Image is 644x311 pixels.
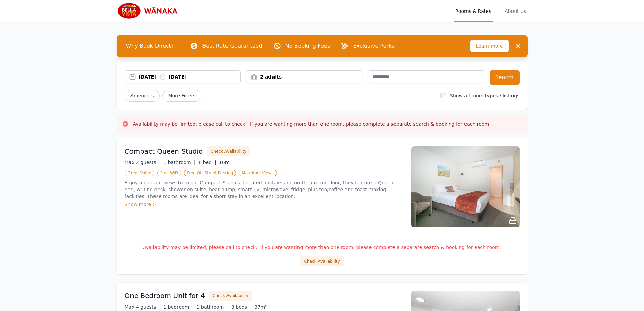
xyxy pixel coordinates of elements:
[246,73,362,80] div: 2 adults
[255,304,267,310] span: 37m²
[125,90,160,102] button: Amenities
[163,160,195,165] span: 1 bathroom |
[450,93,519,98] label: Show all room types / listings
[207,146,250,156] button: Check Availability
[239,170,277,176] span: Mountain Views
[470,40,509,52] span: Learn more
[184,170,236,176] span: Free Off-Street Parking
[125,201,403,208] div: Show more >
[219,160,232,165] span: 16m²
[300,256,343,266] button: Check Availability
[133,120,491,127] h3: Availability may be limited, please call to check. If you are wanting more than one room, please ...
[121,39,180,53] span: Why Book Direct?
[139,73,241,80] div: [DATE] [DATE]
[125,170,154,176] span: Great Value
[490,70,520,85] button: Search
[125,244,520,251] p: Availability may be limited, please call to check. If you are wanting more than one room, please ...
[162,90,201,102] span: More Filters
[231,304,252,310] span: 3 beds |
[196,304,229,310] span: 1 bathroom |
[125,179,403,200] p: Enjoy mountain views from our Compact Studios. Located upstairs and on the ground floor, they fea...
[125,291,205,301] h3: One Bedroom Unit for 4
[353,42,395,50] p: Exclusive Perks
[125,160,161,165] span: Max 2 guests |
[285,42,330,50] p: No Booking Fees
[202,42,262,50] p: Best Rate Guaranteed
[209,291,252,301] button: Check Availability
[163,304,194,310] span: 1 bedroom |
[125,147,203,156] h3: Compact Queen Studio
[198,160,216,165] span: 1 bed |
[117,3,182,19] img: Bella Vista Wanaka
[125,304,161,310] span: Max 4 guests |
[157,170,182,176] span: Free WiFi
